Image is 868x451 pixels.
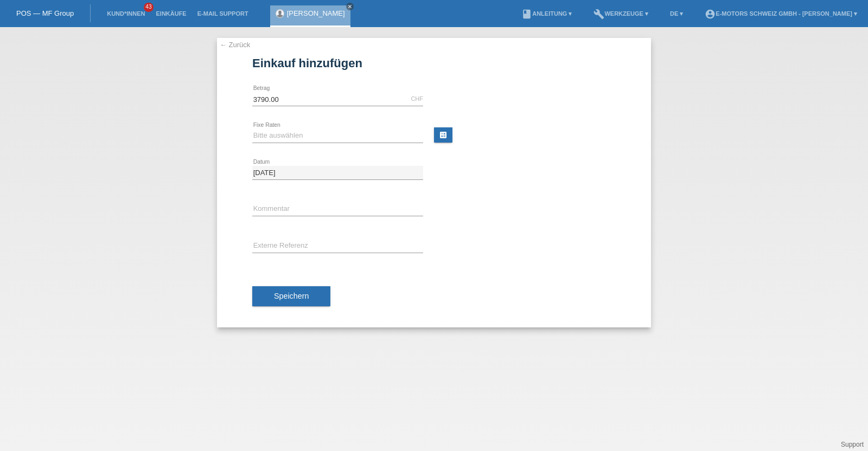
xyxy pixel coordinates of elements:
a: ← Zurück [220,41,250,49]
a: Einkäufe [150,10,192,17]
i: calculate [439,131,448,139]
a: account_circleE-Motors Schweiz GmbH - [PERSON_NAME] ▾ [699,10,863,17]
div: CHF [411,95,423,102]
i: build [593,9,604,20]
a: DE ▾ [665,10,688,17]
a: POS — MF Group [16,9,74,17]
span: Speichern [274,292,309,300]
i: account_circle [705,9,716,20]
a: Kund*innen [101,10,150,17]
a: [PERSON_NAME] [287,9,345,17]
button: Speichern [252,286,330,307]
a: Support [841,441,864,448]
a: close [346,3,354,10]
i: close [347,4,353,9]
h1: Einkauf hinzufügen [252,56,616,70]
i: book [521,9,532,20]
a: buildWerkzeuge ▾ [588,10,654,17]
a: calculate [434,127,452,143]
a: E-Mail Support [192,10,254,17]
a: bookAnleitung ▾ [516,10,577,17]
span: 43 [144,3,154,12]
